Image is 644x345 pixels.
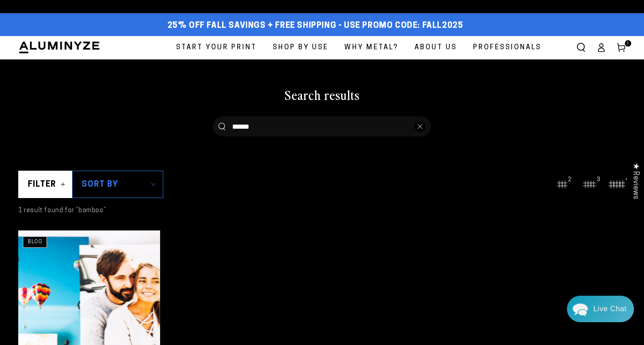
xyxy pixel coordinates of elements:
div: Contact Us Directly [593,296,627,322]
div: Click to open Judge.me floating reviews tab [627,156,644,206]
span: About Us [415,42,457,54]
span: Start Your Print [176,42,257,54]
button: 2 [553,175,571,193]
img: Aluminyze [18,41,100,54]
span: Why Metal? [344,42,399,54]
span: Professionals [473,42,541,54]
summary: Filter [18,171,73,198]
span: Filter [28,179,56,190]
a: About Us [408,36,464,59]
div: Chat widget toggle [567,296,634,322]
button: 3 [580,175,598,193]
span: Shop By Use [273,42,328,54]
a: Why Metal? [338,36,405,59]
summary: Sort by [72,171,163,198]
button: Search our site [218,123,225,131]
h1: Search results [18,86,626,103]
a: Shop By Use [266,36,335,59]
a: Professionals [466,36,548,59]
span: 1 [627,40,629,47]
span: 25% off FALL Savings + Free Shipping - Use Promo Code: FALL2025 [167,21,463,31]
button: Close [415,121,426,132]
p: 1 result found for “bamboo” [18,205,106,216]
a: Start Your Print [169,36,264,59]
summary: Search our site [571,37,591,57]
